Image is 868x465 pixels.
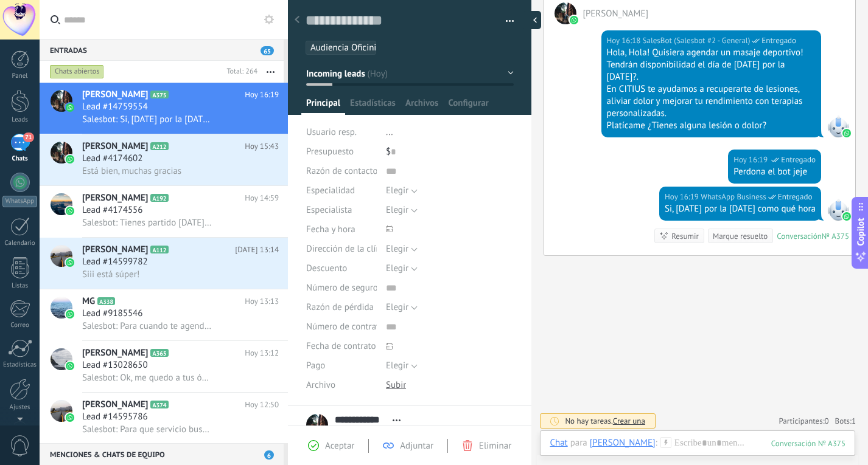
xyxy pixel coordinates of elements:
[66,362,74,370] img: icon
[257,61,284,83] button: Más
[50,64,104,79] div: Chats abiertos
[306,162,377,181] div: Razón de contacto
[82,153,142,165] span: Lead #4174602
[570,16,578,24] img: waba.svg
[555,2,576,24] span: Isabel Baeza
[479,440,511,452] span: Eliminar
[66,258,74,267] img: icon
[306,220,377,239] div: Fecha y hora
[306,186,355,195] span: Especialidad
[306,376,377,395] div: Archivo
[306,278,377,298] div: Número de seguro
[761,35,796,47] span: Entregado
[150,194,168,202] span: A192
[82,424,212,435] span: Salesbot: Para que servicio buscas?
[66,310,74,319] img: icon
[2,282,38,290] div: Listas
[82,320,212,332] span: Salesbot: Para cuando te agendamos?
[306,303,374,312] span: Razón de pérdida
[150,246,168,253] span: A112
[713,230,768,242] div: Marque resuelto
[386,239,418,259] button: Elegir
[665,203,816,215] div: Si, [DATE] por la [DATE] como qué hora
[306,342,376,351] span: Fecha de contrato
[306,244,392,253] span: Dirección de la clínica
[386,204,408,216] span: Elegir
[306,167,378,176] span: Razón de contacto
[306,337,377,356] div: Fecha de contrato
[855,218,867,246] span: Copilot
[570,437,587,449] span: para
[2,239,38,247] div: Calendario
[150,91,168,98] span: A375
[82,165,181,177] span: Está bien, muchas gracias
[40,289,288,340] a: avatariconMGA338Hoy 13:13Lead #9185546Salesbot: Para cuando te agendamos?
[82,399,148,411] span: [PERSON_NAME]
[777,231,822,241] div: Conversación
[523,11,541,29] div: Ocultar
[386,298,418,317] button: Elegir
[386,243,408,255] span: Elegir
[607,47,816,83] div: Hola, Hola! Quisiera agendar un masaje deportivo! Tendrán disponibilidad el día de [DATE] por la ...
[66,207,74,215] img: icon
[665,191,701,203] div: Hoy 16:19
[82,295,95,308] span: MG
[306,239,377,259] div: Dirección de la clínica
[400,440,433,452] span: Adjuntar
[386,301,408,313] span: Elegir
[82,204,142,216] span: Lead #4174556
[306,283,378,292] span: Número de seguro
[306,322,384,331] span: Número de contrato
[386,356,418,376] button: Elegir
[245,89,279,101] span: Hoy 16:19
[656,437,657,449] span: :
[701,191,766,203] span: WhatsApp Business
[245,295,279,308] span: Hoy 13:13
[82,256,148,268] span: Lead #14599782
[82,101,148,113] span: Lead #14759554
[23,133,33,142] span: 71
[386,201,418,220] button: Elegir
[771,438,845,449] div: 375
[306,146,354,157] span: Presupuesto
[386,142,514,162] div: $
[306,361,325,370] span: Pago
[82,411,148,423] span: Lead #14595786
[607,120,816,132] div: Platícame ¿Tienes alguna lesión o dolor?
[306,97,340,115] span: Principal
[82,359,148,371] span: Lead #13028650
[2,116,38,124] div: Leads
[40,341,288,392] a: avataricon[PERSON_NAME]A365Hoy 13:12Lead #13028650Salesbot: Ok, me quedo a tus órdenes. Igual com...
[842,212,851,221] img: waba.svg
[245,399,279,411] span: Hoy 12:50
[2,322,38,329] div: Correo
[310,42,392,53] span: Audiencia Oficinistas
[40,393,288,444] a: avataricon[PERSON_NAME]A374Hoy 12:50Lead #14595786Salesbot: Para que servicio buscas?
[835,416,856,426] span: Bots:
[222,66,257,78] div: Total: 264
[386,263,408,274] span: Elegir
[150,142,168,150] span: A212
[827,199,849,221] span: WhatsApp Business
[82,114,212,125] span: Salesbot: Si, [DATE] por la [DATE] como qué hora
[245,140,279,153] span: Hoy 15:43
[671,230,699,242] div: Resumir
[306,259,377,278] div: Descuento
[306,201,377,220] div: Especialista
[66,103,74,112] img: icon
[386,360,408,371] span: Elegir
[733,154,769,166] div: Hoy 16:19
[306,181,377,201] div: Especialidad
[643,35,751,47] span: SalesBot (Salesbot #2 - General)
[448,97,488,115] span: Configurar
[2,361,38,369] div: Estadísticas
[583,8,648,19] span: Isabel Baeza
[40,83,288,134] a: avataricon[PERSON_NAME]A375Hoy 16:19Lead #14759554Salesbot: Si, [DATE] por la [DATE] como qué hora
[40,443,284,465] div: Menciones & Chats de equipo
[852,416,856,426] span: 1
[405,97,438,115] span: Archivos
[565,416,645,426] div: No hay tareas.
[82,140,148,153] span: [PERSON_NAME]
[613,416,645,426] span: Crear una
[779,416,828,426] a: Participantes:0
